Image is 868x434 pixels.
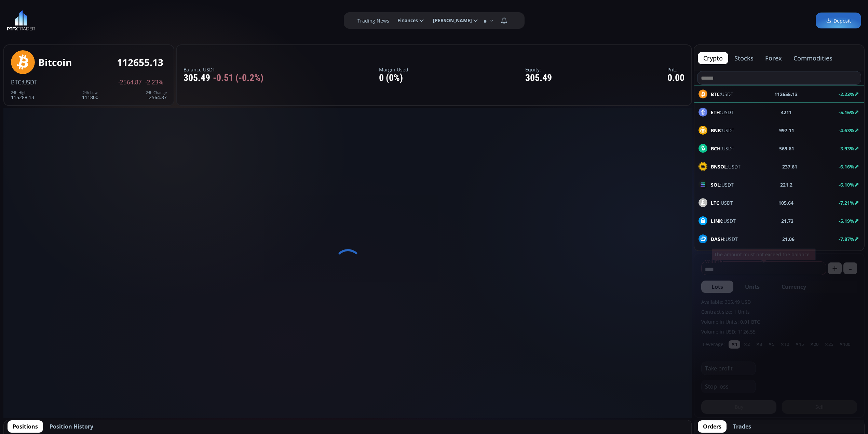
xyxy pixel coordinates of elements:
button: forex [760,52,787,64]
div: 0 (0%) [379,73,410,83]
span: -2.23% [145,79,163,85]
div: 305.49 [525,73,552,83]
span: Finances [393,14,418,27]
span: BTC [11,78,22,86]
span: :USDT [22,78,37,86]
div: 115288.13 [11,91,34,100]
b: DASH [711,236,724,242]
div: 111800 [82,91,98,100]
span: Positions [13,422,38,431]
b: -6.16% [839,163,854,170]
span: :USDT [711,235,738,243]
b: 997.11 [779,127,794,134]
a: Deposit [816,13,861,29]
span: -0.51 (-0.2%) [213,73,263,83]
b: BNB [711,127,721,134]
button: stocks [729,52,759,64]
span: Deposit [826,17,851,24]
b: BCH [711,145,721,152]
label: Margin Used: [379,67,410,72]
b: LINK [711,218,722,224]
span: -2564.87 [118,79,142,85]
b: -7.87% [839,236,854,242]
div: 305.49 [184,73,263,83]
span: :USDT [711,127,734,134]
button: Trades [728,420,756,433]
div: 24h Change [146,91,167,95]
b: 237.61 [782,163,797,170]
b: -5.19% [839,218,854,224]
b: -5.16% [839,109,854,116]
b: 21.06 [782,235,795,243]
b: -6.10% [839,181,854,188]
b: -3.93% [839,145,854,152]
div: 24h Low [82,91,98,95]
b: 569.61 [779,145,794,152]
b: BNSOL [711,163,727,170]
span: Orders [703,422,721,431]
div: 0.00 [667,73,684,83]
label: Balance USDT: [184,67,263,72]
span: :USDT [711,217,736,225]
div: Bitcoin [38,57,72,68]
span: :USDT [711,109,734,116]
span: [PERSON_NAME] [428,14,472,27]
b: LTC [711,200,719,206]
div: -2564.87 [146,91,167,100]
b: 21.73 [781,217,794,225]
img: LOGO [7,10,35,31]
span: :USDT [711,163,741,170]
div: 112655.13 [117,57,163,68]
b: ETH [711,109,720,116]
b: -4.63% [839,127,854,134]
b: 4211 [781,109,792,116]
span: :USDT [711,181,734,188]
label: PnL: [667,67,684,72]
button: Positions [8,420,43,433]
b: -7.21% [839,200,854,206]
button: commodities [788,52,838,64]
button: crypto [698,52,728,64]
label: Equity: [525,67,552,72]
label: Trading News [357,17,389,24]
span: Position History [50,422,93,431]
span: :USDT [711,199,733,206]
button: Orders [698,420,727,433]
span: Trades [733,422,751,431]
b: 221.2 [780,181,792,188]
div: 24h High [11,91,34,95]
b: SOL [711,181,720,188]
span: :USDT [711,145,734,152]
b: 105.64 [778,199,794,206]
button: Position History [44,420,98,433]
